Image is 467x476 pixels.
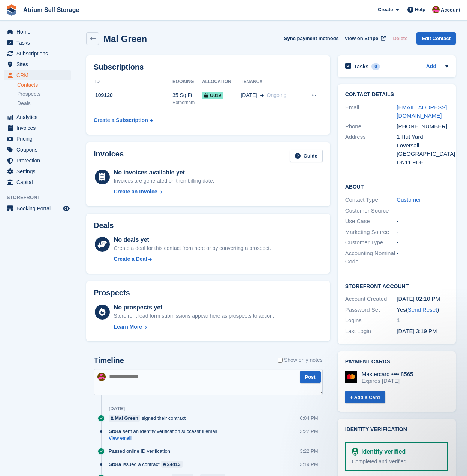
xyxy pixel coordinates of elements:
[4,166,71,177] a: menu
[397,295,448,303] div: [DATE] 02:10 PM
[16,155,61,166] span: Protection
[441,6,460,14] span: Account
[94,289,130,297] h2: Prospects
[345,249,397,266] div: Accounting Nominal Code
[345,391,385,403] a: + Add a Card
[114,255,147,263] div: Create a Deal
[172,76,202,88] th: Booking
[397,228,448,237] div: -
[345,306,397,314] div: Password Set
[300,415,318,422] div: 6:04 PM
[345,228,397,237] div: Marketing Source
[4,112,71,122] a: menu
[4,177,71,187] a: menu
[17,100,71,107] a: Deals
[241,76,301,88] th: Tenancy
[345,238,397,247] div: Customer Type
[241,91,257,99] span: [DATE]
[16,112,61,122] span: Analytics
[354,63,369,70] h2: Tasks
[109,461,186,468] div: issued a contract
[352,458,441,466] div: Completed and Verified.
[345,327,397,336] div: Last Login
[342,32,387,45] a: View on Stripe
[94,76,172,88] th: ID
[202,76,241,88] th: Allocation
[7,194,75,201] span: Storefront
[16,37,61,48] span: Tasks
[94,221,114,230] h2: Deals
[397,158,448,167] div: DN11 9DE
[362,371,413,378] div: Mastercard •••• 8565
[4,155,71,166] a: menu
[17,90,71,98] a: Prospects
[109,415,189,422] div: signed their contract
[397,141,448,150] div: Loversall
[94,113,153,127] a: Create a Subscription
[345,103,397,120] div: Email
[371,63,380,70] div: 0
[62,204,71,213] a: Preview store
[16,59,61,70] span: Sites
[345,371,357,383] img: Mastercard Logo
[345,316,397,325] div: Logins
[432,6,440,13] img: Mark Rhodes
[114,323,142,331] div: Learn More
[172,99,202,106] div: Rotherham
[300,428,318,435] div: 3:22 PM
[278,356,283,364] input: Show only notes
[109,415,140,422] a: Mal Green
[416,32,456,45] a: Edit Contact
[16,166,61,177] span: Settings
[16,27,61,37] span: Home
[109,428,121,435] span: Stora
[390,32,410,45] button: Delete
[397,104,447,119] a: [EMAIL_ADDRESS][DOMAIN_NAME]
[378,6,393,13] span: Create
[97,373,106,381] img: Mark Rhodes
[415,6,425,13] span: Help
[6,4,17,16] img: stora-icon-8386f47178a22dfd0bd8f6a31ec36ba5ce8667c1dd55bd0f319d3a0aa187defe.svg
[16,203,61,214] span: Booking Portal
[114,168,214,177] div: No invoices available yet
[16,177,61,187] span: Capital
[290,150,323,162] a: Guide
[94,91,172,99] div: 109120
[109,406,125,412] div: [DATE]
[4,134,71,144] a: menu
[17,91,40,98] span: Prospects
[278,356,323,364] label: Show only notes
[4,59,71,70] a: menu
[161,461,183,468] a: 24413
[397,207,448,215] div: -
[345,427,448,433] h2: Identity verification
[16,134,61,144] span: Pricing
[397,306,448,314] div: Yes
[114,244,271,252] div: Create a deal for this contact from here or by converting a prospect.
[109,448,174,455] div: Passed online ID verification
[358,447,406,456] div: Identity verified
[345,282,448,290] h2: Storefront Account
[17,100,31,107] span: Deals
[172,91,202,99] div: 35 Sq Ft
[345,183,448,190] h2: About
[4,203,71,214] a: menu
[114,323,274,331] a: Learn More
[114,303,274,312] div: No prospects yet
[397,196,421,203] a: Customer
[284,32,339,45] button: Sync payment methods
[114,177,214,185] div: Invoices are generated on their billing date.
[20,4,82,16] a: Atrium Self Storage
[397,150,448,158] div: [GEOGRAPHIC_DATA]
[109,435,221,442] a: View email
[109,461,121,468] span: Stora
[114,188,214,196] a: Create an Invoice
[345,359,448,365] h2: Payment cards
[352,448,358,456] img: Identity Verification Ready
[4,123,71,133] a: menu
[94,116,148,124] div: Create a Subscription
[109,428,221,435] div: sent an identity verification successful email
[345,92,448,98] h2: Contact Details
[115,415,138,422] div: Mal Green
[16,123,61,133] span: Invoices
